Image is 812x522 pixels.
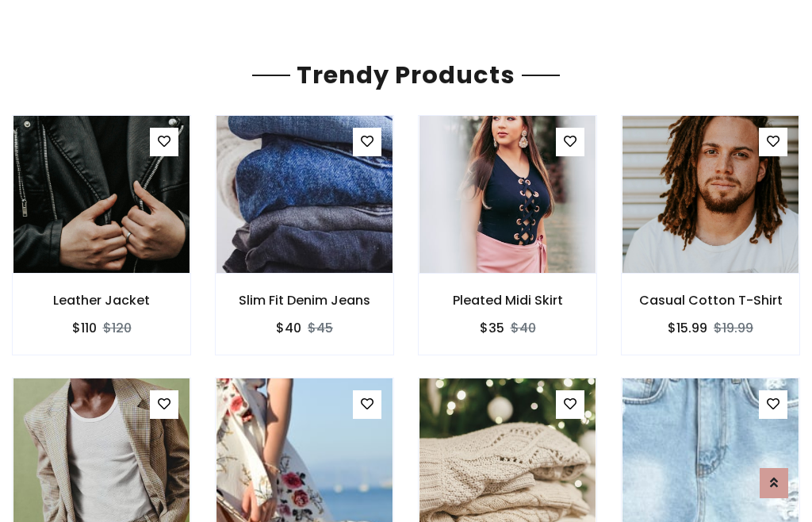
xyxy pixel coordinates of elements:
[216,293,393,308] h6: Slim Fit Denim Jeans
[290,58,522,92] span: Trendy Products
[419,293,596,308] h6: Pleated Midi Skirt
[13,293,190,308] h6: Leather Jacket
[714,319,753,337] del: $19.99
[668,320,707,336] h6: $15.99
[308,319,333,337] del: $45
[276,320,301,336] h6: $40
[72,320,97,336] h6: $110
[103,319,132,337] del: $120
[622,293,799,308] h6: Casual Cotton T-Shirt
[511,319,536,337] del: $40
[480,320,504,336] h6: $35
